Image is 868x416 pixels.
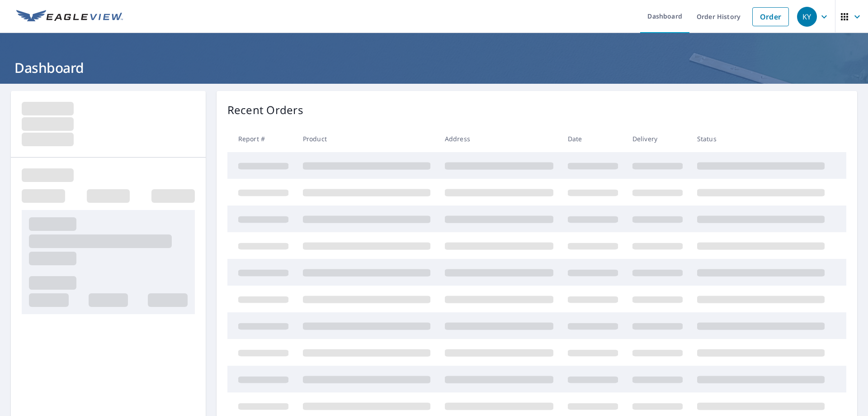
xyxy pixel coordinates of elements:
h1: Dashboard [11,58,857,77]
a: Order [752,7,789,26]
th: Status [690,125,832,152]
th: Report # [227,125,296,152]
img: EV Logo [16,10,123,24]
th: Delivery [625,125,690,152]
th: Address [438,125,561,152]
th: Date [561,125,625,152]
div: KY [797,7,817,27]
p: Recent Orders [227,102,303,118]
th: Product [296,125,438,152]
